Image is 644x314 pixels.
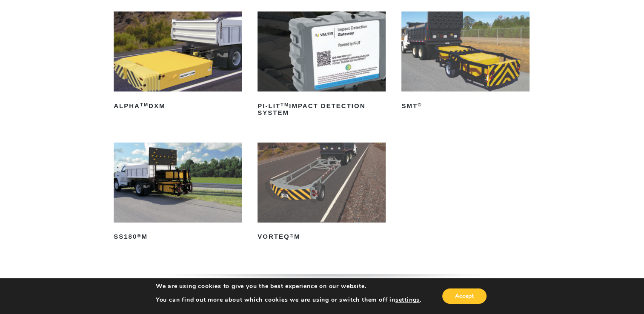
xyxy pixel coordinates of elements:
[140,102,149,107] sup: TM
[114,11,242,113] a: ALPHATMDXM
[114,99,242,113] h2: ALPHA DXM
[401,11,530,113] a: SMT®
[258,230,386,244] h2: VORTEQ M
[137,233,141,238] sup: ®
[258,99,386,120] h2: PI-LIT Impact Detection System
[258,143,386,244] a: VORTEQ®M
[156,283,421,290] p: We are using cookies to give you the best experience on our website.
[156,296,421,304] p: You can find out more about which cookies we are using or switch them off in .
[290,233,294,238] sup: ®
[258,11,386,120] a: PI-LITTMImpact Detection System
[280,102,289,107] sup: TM
[114,143,242,244] a: SS180®M
[395,296,420,304] button: settings
[401,99,530,113] h2: SMT
[442,288,487,304] button: Accept
[418,102,422,107] sup: ®
[114,230,242,244] h2: SS180 M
